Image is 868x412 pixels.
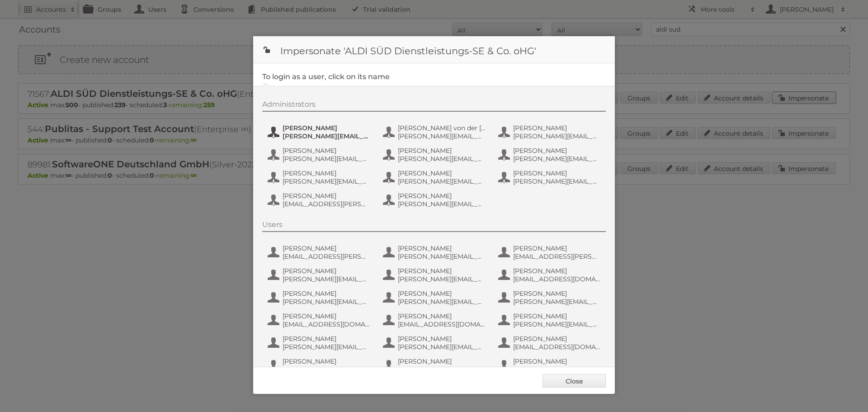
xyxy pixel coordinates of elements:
button: [PERSON_NAME] [EMAIL_ADDRESS][DOMAIN_NAME] [497,334,604,352]
span: [PERSON_NAME][EMAIL_ADDRESS][PERSON_NAME][DOMAIN_NAME] [398,252,486,260]
button: [PERSON_NAME] [PERSON_NAME][EMAIL_ADDRESS][PERSON_NAME][DOMAIN_NAME] [382,243,488,261]
span: [PERSON_NAME] [283,289,370,298]
span: [PERSON_NAME] [513,312,601,320]
button: [PERSON_NAME] [PERSON_NAME][EMAIL_ADDRESS][PERSON_NAME][DOMAIN_NAME] [382,146,488,164]
button: [PERSON_NAME] [EMAIL_ADDRESS][DOMAIN_NAME] [382,311,488,329]
span: [EMAIL_ADDRESS][DOMAIN_NAME] [513,343,601,351]
button: [PERSON_NAME] [PERSON_NAME][EMAIL_ADDRESS][DOMAIN_NAME] [497,311,604,329]
span: [PERSON_NAME] [283,192,370,200]
span: [PERSON_NAME] [513,267,601,275]
span: [PERSON_NAME] [513,244,601,252]
span: [EMAIL_ADDRESS][PERSON_NAME][DOMAIN_NAME] [513,252,601,260]
span: [PERSON_NAME][EMAIL_ADDRESS][PERSON_NAME][DOMAIN_NAME] [283,298,370,306]
button: [PERSON_NAME] [PERSON_NAME][EMAIL_ADDRESS][PERSON_NAME][DOMAIN_NAME] [382,191,488,209]
span: [EMAIL_ADDRESS][PERSON_NAME][DOMAIN_NAME] [283,252,370,260]
div: Administrators [262,100,606,112]
span: [PERSON_NAME][EMAIL_ADDRESS][PERSON_NAME][DOMAIN_NAME] [398,275,486,283]
span: [PERSON_NAME] [283,267,370,275]
span: [PERSON_NAME] [513,289,601,298]
span: [PERSON_NAME] [283,124,370,132]
span: [PERSON_NAME] [398,357,486,365]
span: [PERSON_NAME][EMAIL_ADDRESS][PERSON_NAME][DOMAIN_NAME] [398,298,486,306]
span: [EMAIL_ADDRESS][PERSON_NAME][DOMAIN_NAME] [283,200,370,208]
span: [PERSON_NAME] [398,289,486,298]
span: [PERSON_NAME] [513,357,601,365]
span: [PERSON_NAME] [398,147,486,155]
button: [PERSON_NAME] [PERSON_NAME][EMAIL_ADDRESS][PERSON_NAME][DOMAIN_NAME] [267,289,373,307]
button: [PERSON_NAME] [PERSON_NAME][EMAIL_ADDRESS][DOMAIN_NAME] [382,168,488,186]
button: [PERSON_NAME] von der [PERSON_NAME] [PERSON_NAME][EMAIL_ADDRESS][DOMAIN_NAME] [382,123,488,141]
button: [PERSON_NAME] [EMAIL_ADDRESS][PERSON_NAME][DOMAIN_NAME] [267,243,373,261]
button: [PERSON_NAME] [EMAIL_ADDRESS][PERSON_NAME][DOMAIN_NAME] [267,191,373,209]
button: [PERSON_NAME] [EMAIL_ADDRESS][DOMAIN_NAME] [497,266,604,284]
button: [PERSON_NAME] [PERSON_NAME][EMAIL_ADDRESS][PERSON_NAME][DOMAIN_NAME] [497,123,604,141]
span: [PERSON_NAME][EMAIL_ADDRESS][PERSON_NAME][DOMAIN_NAME] [513,177,601,185]
span: [EMAIL_ADDRESS][DOMAIN_NAME] [283,320,370,328]
span: [PERSON_NAME][EMAIL_ADDRESS][DOMAIN_NAME] [398,177,486,185]
button: [PERSON_NAME] [EMAIL_ADDRESS][DOMAIN_NAME] [267,311,373,329]
span: [PERSON_NAME] [283,147,370,155]
span: [PERSON_NAME] [283,335,370,343]
span: [PERSON_NAME] [398,312,486,320]
span: [EMAIL_ADDRESS][PERSON_NAME][DOMAIN_NAME] [513,365,601,374]
span: [PERSON_NAME] [283,357,370,365]
span: [PERSON_NAME] [398,244,486,252]
span: [PERSON_NAME] [283,244,370,252]
span: [PERSON_NAME] [513,147,601,155]
button: [PERSON_NAME] [PERSON_NAME][EMAIL_ADDRESS][DOMAIN_NAME] [267,168,373,186]
span: [PERSON_NAME] [513,169,601,177]
button: [PERSON_NAME] [PERSON_NAME][EMAIL_ADDRESS][PERSON_NAME][DOMAIN_NAME] [497,289,604,307]
span: [PERSON_NAME] von der [PERSON_NAME] [398,124,486,132]
span: [PERSON_NAME][EMAIL_ADDRESS][PERSON_NAME][DOMAIN_NAME] [398,155,486,163]
span: [PERSON_NAME][EMAIL_ADDRESS][PERSON_NAME][DOMAIN_NAME] [398,200,486,208]
span: [PERSON_NAME] [398,267,486,275]
span: [PERSON_NAME][EMAIL_ADDRESS][DOMAIN_NAME] [513,320,601,328]
span: [PERSON_NAME] [513,124,601,132]
span: [PERSON_NAME] [513,335,601,343]
a: Close [542,374,606,388]
button: [PERSON_NAME] [PERSON_NAME][EMAIL_ADDRESS][DOMAIN_NAME] [497,146,604,164]
button: [PERSON_NAME] [EMAIL_ADDRESS][PERSON_NAME][DOMAIN_NAME] [497,243,604,261]
span: [PERSON_NAME][EMAIL_ADDRESS][PERSON_NAME][DOMAIN_NAME] [283,275,370,283]
span: [PERSON_NAME] [398,335,486,343]
button: [PERSON_NAME] [PERSON_NAME][EMAIL_ADDRESS][PERSON_NAME][DOMAIN_NAME] [267,356,373,374]
div: Users [262,220,606,232]
button: [PERSON_NAME] [PERSON_NAME][EMAIL_ADDRESS][DOMAIN_NAME] [267,334,373,352]
span: [PERSON_NAME] [398,169,486,177]
span: [EMAIL_ADDRESS][PERSON_NAME][DOMAIN_NAME] [398,365,486,374]
span: [PERSON_NAME][EMAIL_ADDRESS][DOMAIN_NAME] [283,343,370,351]
span: [PERSON_NAME] [398,192,486,200]
span: [PERSON_NAME][EMAIL_ADDRESS][PERSON_NAME][DOMAIN_NAME] [513,132,601,140]
span: [EMAIL_ADDRESS][DOMAIN_NAME] [398,320,486,328]
h1: Impersonate 'ALDI SÜD Dienstleistungs-SE & Co. oHG' [253,36,615,63]
span: [PERSON_NAME] [283,312,370,320]
button: [PERSON_NAME] [PERSON_NAME][EMAIL_ADDRESS][DOMAIN_NAME] [267,123,373,141]
span: [PERSON_NAME][EMAIL_ADDRESS][DOMAIN_NAME] [283,177,370,185]
button: [PERSON_NAME] [EMAIL_ADDRESS][PERSON_NAME][DOMAIN_NAME] [497,356,604,374]
span: [PERSON_NAME][EMAIL_ADDRESS][DOMAIN_NAME] [513,155,601,163]
button: [PERSON_NAME] [PERSON_NAME][EMAIL_ADDRESS][PERSON_NAME][DOMAIN_NAME] [267,146,373,164]
span: [EMAIL_ADDRESS][DOMAIN_NAME] [513,275,601,283]
span: [PERSON_NAME] [283,169,370,177]
span: [PERSON_NAME][EMAIL_ADDRESS][PERSON_NAME][DOMAIN_NAME] [398,343,486,351]
legend: To login as a user, click on its name [262,72,390,81]
button: [PERSON_NAME] [PERSON_NAME][EMAIL_ADDRESS][PERSON_NAME][DOMAIN_NAME] [497,168,604,186]
span: [PERSON_NAME][EMAIL_ADDRESS][DOMAIN_NAME] [283,132,370,140]
span: [PERSON_NAME][EMAIL_ADDRESS][PERSON_NAME][DOMAIN_NAME] [513,298,601,306]
button: [PERSON_NAME] [EMAIL_ADDRESS][PERSON_NAME][DOMAIN_NAME] [382,356,488,374]
button: [PERSON_NAME] [PERSON_NAME][EMAIL_ADDRESS][PERSON_NAME][DOMAIN_NAME] [382,289,488,307]
span: [PERSON_NAME][EMAIL_ADDRESS][PERSON_NAME][DOMAIN_NAME] [283,365,370,374]
button: [PERSON_NAME] [PERSON_NAME][EMAIL_ADDRESS][PERSON_NAME][DOMAIN_NAME] [382,266,488,284]
span: [PERSON_NAME][EMAIL_ADDRESS][DOMAIN_NAME] [398,132,486,140]
button: [PERSON_NAME] [PERSON_NAME][EMAIL_ADDRESS][PERSON_NAME][DOMAIN_NAME] [267,266,373,284]
button: [PERSON_NAME] [PERSON_NAME][EMAIL_ADDRESS][PERSON_NAME][DOMAIN_NAME] [382,334,488,352]
span: [PERSON_NAME][EMAIL_ADDRESS][PERSON_NAME][DOMAIN_NAME] [283,155,370,163]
